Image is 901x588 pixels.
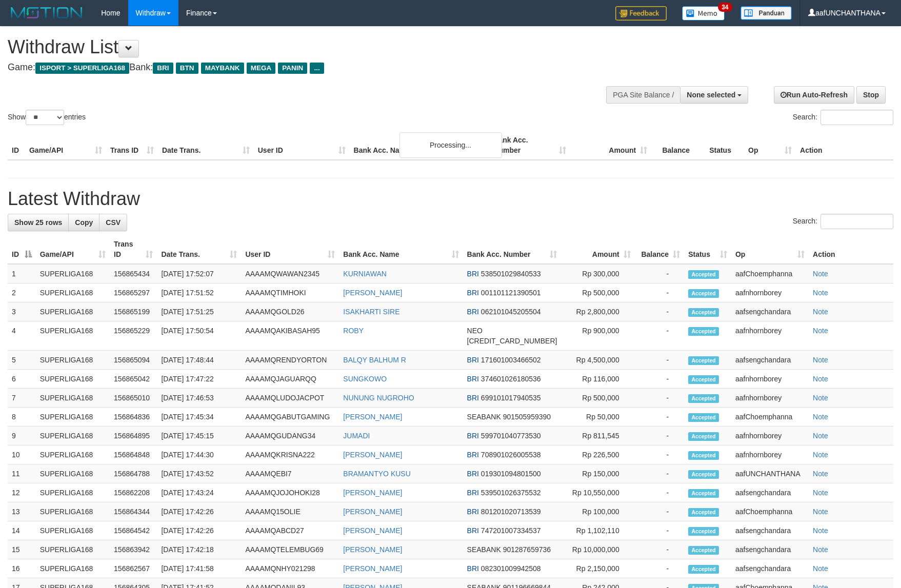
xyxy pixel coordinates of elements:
a: Note [813,526,828,535]
td: aafnhornborey [731,445,809,464]
td: AAAAMQTELEMBUG69 [241,540,339,559]
td: SUPERLIGA168 [36,483,110,502]
a: ISAKHARTI SIRE [343,308,399,316]
td: 156864895 [110,427,157,445]
h4: Game: Bank: [8,63,590,73]
td: Rp 300,000 [561,264,634,283]
input: Search: [820,110,893,125]
th: Game/API: activate to sort column ascending [36,235,110,264]
span: BTN [176,63,198,74]
a: SUNGKOWO [343,375,387,383]
a: JUMADI [343,432,370,440]
th: Action [809,235,893,264]
td: - [635,540,684,559]
td: 9 [8,427,36,445]
a: [PERSON_NAME] [343,545,402,554]
a: BRAMANTYO KUSU [343,470,410,478]
td: - [635,351,684,370]
td: AAAAMQLUDOJACPOT [241,389,339,408]
td: 2 [8,283,36,302]
td: [DATE] 17:46:53 [157,389,241,408]
td: - [635,502,684,521]
td: 156864788 [110,464,157,483]
td: 15 [8,540,36,559]
td: AAAAMQGOLD26 [241,302,339,321]
th: Bank Acc. Name: activate to sort column ascending [339,235,463,264]
td: aafsengchandara [731,302,809,321]
div: Processing... [399,132,502,158]
span: 34 [718,3,732,12]
th: Bank Acc. Number [489,131,570,160]
td: [DATE] 17:50:54 [157,321,241,351]
td: - [635,408,684,427]
td: [DATE] 17:51:25 [157,302,241,321]
span: Copy 5859459297850900 to clipboard [467,337,557,345]
td: AAAAMQTIMHOKI [241,283,339,302]
td: aafChoemphanna [731,264,809,283]
th: Balance: activate to sort column ascending [635,235,684,264]
span: BRI [467,394,479,402]
img: Button%20Memo.svg [682,6,725,21]
a: Note [813,508,828,516]
img: panduan.png [740,6,792,20]
a: [PERSON_NAME] [343,289,402,297]
td: Rp 1,102,110 [561,521,634,540]
td: aafnhornborey [731,321,809,351]
td: Rp 100,000 [561,502,634,521]
span: Copy 747201007334537 to clipboard [481,526,541,535]
th: Date Trans.: activate to sort column ascending [157,235,241,264]
span: Copy 062101045205504 to clipboard [481,308,541,316]
a: NUNUNG NUGROHO [343,394,414,402]
td: SUPERLIGA168 [36,302,110,321]
a: Copy [68,214,99,231]
td: 156865229 [110,321,157,351]
td: [DATE] 17:43:52 [157,464,241,483]
td: aafUNCHANTHANA [731,464,809,483]
span: BRI [467,526,479,535]
td: aafsengchandara [731,521,809,540]
td: AAAAMQRENDYORTON [241,351,339,370]
td: SUPERLIGA168 [36,540,110,559]
td: AAAAMQGABUTGAMING [241,408,339,427]
span: CSV [106,218,121,227]
label: Show entries [8,110,86,125]
td: - [635,464,684,483]
a: [PERSON_NAME] [343,489,402,497]
td: - [635,483,684,502]
td: [DATE] 17:45:15 [157,427,241,445]
th: Bank Acc. Number: activate to sort column ascending [463,235,562,264]
td: - [635,389,684,408]
td: aafChoemphanna [731,502,809,521]
span: Copy [75,218,93,227]
td: aafsengchandara [731,351,809,370]
td: 16 [8,559,36,578]
td: 156863942 [110,540,157,559]
td: aafnhornborey [731,389,809,408]
td: [DATE] 17:52:07 [157,264,241,283]
td: AAAAMQABCD27 [241,521,339,540]
span: Accepted [688,451,719,460]
span: MEGA [247,63,276,74]
a: KURNIAWAN [343,270,387,278]
td: aafChoemphanna [731,408,809,427]
th: Status: activate to sort column ascending [684,235,731,264]
td: Rp 500,000 [561,283,634,302]
td: 12 [8,483,36,502]
span: BRI [153,63,173,74]
td: aafnhornborey [731,427,809,445]
span: BRI [467,564,479,573]
td: SUPERLIGA168 [36,351,110,370]
td: AAAAMQJOJOHOKI28 [241,483,339,502]
td: - [635,264,684,283]
td: AAAAMQWAWAN2345 [241,264,339,283]
td: 8 [8,408,36,427]
h1: Withdraw List [8,37,590,57]
td: SUPERLIGA168 [36,559,110,578]
span: BRI [467,356,479,364]
a: Note [813,489,828,497]
th: User ID: activate to sort column ascending [241,235,339,264]
td: 156862567 [110,559,157,578]
a: Note [813,289,828,297]
td: 156865042 [110,370,157,389]
span: Accepted [688,308,719,317]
